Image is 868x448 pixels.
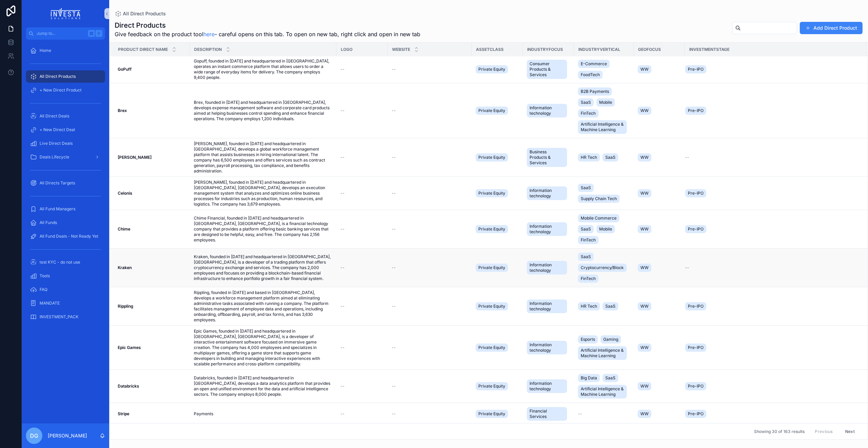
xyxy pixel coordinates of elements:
a: All Directs Targets [26,177,105,189]
a: [PERSON_NAME], founded in [DATE] and headquartered in [GEOGRAPHIC_DATA], develops a global workfo... [194,141,332,174]
span: Private Equity [478,155,505,160]
span: Home [40,48,51,53]
a: Information technology [527,378,570,394]
a: -- [392,67,467,72]
span: Pre-IPO [688,304,704,309]
a: Information technology [527,298,570,314]
span: -- [392,67,396,72]
span: Business Products & Services [530,149,564,166]
span: WW [640,108,649,113]
span: All Fund Deals - Not Ready Yet [40,234,98,239]
span: WW [640,383,649,389]
span: Artificial Intelligence & Machine Learning [581,348,624,359]
span: Pre-IPO [688,67,704,72]
span: INVESTMENT_PACK [40,314,78,320]
a: -- [341,155,384,160]
span: HR Tech [581,304,597,309]
a: Big DataSaaSArtificial Intelligence & Machine Learning [578,373,630,400]
span: Gopuff, founded in [DATE] and headquartered in [GEOGRAPHIC_DATA], operates an instant commerce pl... [194,58,332,80]
span: Information technology [530,105,564,116]
span: Mobile [599,226,612,232]
span: IndustryFocus [527,47,563,52]
a: WW [638,224,681,235]
a: Home [26,44,105,57]
a: Epic Games [118,345,186,350]
span: [PERSON_NAME], founded in [DATE] and headquartered in [GEOGRAPHIC_DATA], [GEOGRAPHIC_DATA], devel... [194,180,332,207]
strong: Stripe [118,411,129,416]
a: Private Equity [476,105,519,116]
span: SaaS [581,254,591,260]
a: Chime Financial, founded in [DATE] and headquartered in [GEOGRAPHIC_DATA], [GEOGRAPHIC_DATA], is ... [194,215,332,243]
strong: Celonis [118,191,132,196]
a: WW [638,381,681,392]
span: Product Direct Name [118,47,168,52]
strong: Chime [118,226,130,232]
a: -- [341,304,384,309]
a: -- [341,345,384,350]
a: Private Equity [476,224,519,235]
a: -- [341,383,384,389]
strong: Databricks [118,383,139,389]
span: -- [341,411,345,417]
span: -- [392,411,396,417]
span: -- [341,226,345,232]
span: WW [640,265,649,270]
a: -- [392,345,467,350]
a: -- [341,226,384,232]
span: Private Equity [478,383,505,389]
a: -- [392,226,467,232]
a: Pre-IPO [685,342,859,353]
a: Information technology [527,260,570,276]
span: Information technology [530,301,564,312]
a: -- [392,304,467,309]
span: -- [392,345,396,350]
span: Information technology [530,188,564,199]
button: Add Direct Product [800,22,863,34]
a: INVESTMENT_PACK [26,311,105,323]
strong: GoPuff [118,67,132,72]
span: Brex, founded in [DATE] and headquartered in [GEOGRAPHIC_DATA], develops expense management softw... [194,100,332,122]
span: GeoFocus [638,47,661,52]
a: WW [638,262,681,273]
a: E-CommerceFoodTech [578,58,630,80]
span: Private Equity [478,191,505,196]
span: Website [392,47,410,52]
span: -- [341,383,345,389]
a: Private Equity [476,188,519,199]
span: All Direct Deals [40,113,69,119]
span: Information technology [530,262,564,273]
span: Information technology [530,342,564,353]
a: Kraken [118,265,186,270]
span: Private Equity [478,108,505,113]
a: -- [392,411,467,417]
div: scrollable content [22,40,109,332]
a: SaaSSupply Chain Tech [578,182,630,204]
a: WW [638,342,681,353]
span: Cryptocurrency/Blockchain [581,265,624,270]
span: -- [685,265,689,270]
a: -- [341,265,384,270]
span: -- [392,265,396,270]
a: -- [392,108,467,113]
a: Rippling [118,304,186,309]
h1: Direct Products [115,20,420,30]
span: Jump to... [37,31,85,36]
span: Tools [40,273,50,279]
a: Mobile CommerceSaaSMobileFinTech [578,213,630,246]
span: Information technology [530,381,564,392]
a: FAQ [26,283,105,296]
a: Live Direct Deals [26,137,105,150]
span: + New Direct Deal [40,127,75,132]
a: Payments [194,411,332,417]
a: -- [685,265,859,270]
a: Information technology [527,339,570,356]
a: Financial Services [527,406,570,422]
span: Mobile [599,100,612,105]
a: GoPuff [118,67,186,72]
span: -- [341,265,345,270]
span: Esports [581,337,595,342]
span: SaaS [581,185,591,191]
span: -- [392,191,396,196]
a: All Direct Deals [26,110,105,122]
